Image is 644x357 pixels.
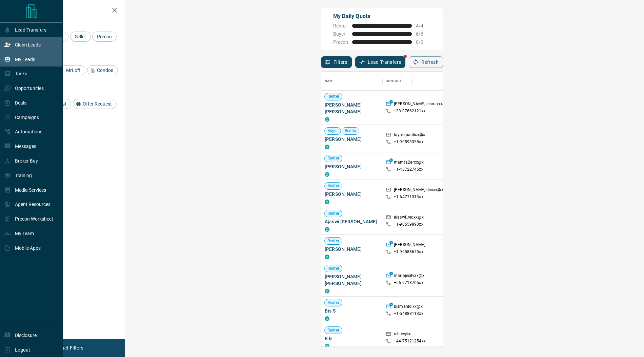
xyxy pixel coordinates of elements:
div: Contact [382,72,437,91]
span: Renter [325,94,342,99]
div: condos.ca [325,172,329,177]
div: Precon [92,32,117,42]
div: Contact [386,72,402,91]
p: [PERSON_NAME].lebrunxx@x [394,101,448,108]
span: [PERSON_NAME] [PERSON_NAME] [325,273,379,287]
p: +44- 75121254xx [394,338,426,344]
span: [PERSON_NAME] [325,191,379,198]
span: Buyer [333,31,348,37]
p: mariajesilvxx@x [394,273,424,280]
p: rcb.xx@x [394,331,411,338]
div: condos.ca [325,227,329,232]
p: mamta2arxx@x [394,159,424,167]
button: Filters [321,56,352,68]
span: Precon [333,39,348,45]
h2: Filters [22,7,118,15]
span: Ajaswi [PERSON_NAME] [325,218,379,225]
p: My Daily Quota [333,12,431,20]
p: +1- 90588675xx [394,249,423,255]
p: ajaswi_regxx@x [394,214,424,222]
div: Offer Request [73,99,117,109]
p: bismanlolxx@x [394,304,423,311]
p: +1- 90593355xx [394,139,423,145]
div: condos.ca [325,255,329,259]
span: [PERSON_NAME] [PERSON_NAME] [325,101,379,115]
p: [PERSON_NAME].denxx@x [394,187,443,194]
span: Bis S [325,307,379,314]
span: Renter [325,327,342,333]
p: brynerpaulixx@x [394,132,425,139]
div: Name [321,72,382,91]
span: Renter [325,155,342,161]
span: Renter [342,128,359,134]
div: condos.ca [325,145,329,149]
span: [PERSON_NAME] [325,246,379,252]
div: Condos [87,65,118,75]
button: Reset Filters [52,342,88,354]
p: +33- 07662121xx [394,108,426,114]
div: condos.ca [325,200,329,204]
span: R B [325,335,379,342]
p: +1- 64771313xx [394,194,423,200]
div: Name [325,72,335,91]
span: Renter [325,211,342,217]
div: condos.ca [325,289,329,294]
span: Offer Request [80,101,114,107]
span: Condos [95,68,116,73]
span: Renter [325,183,342,189]
span: Precon [95,34,114,39]
p: [PERSON_NAME] [394,242,425,249]
span: 6 / 6 [416,31,431,37]
span: Renter [325,300,342,306]
span: Seller [73,34,88,39]
span: Buyer [325,128,341,134]
span: Renter [325,238,342,244]
div: Seller [70,32,91,42]
span: Renter [333,23,348,29]
p: +1- 54888113xx [394,311,423,317]
span: MrLoft [64,68,83,73]
div: condos.ca [325,316,329,321]
div: condos.ca [325,117,329,122]
div: condos.ca [325,344,329,349]
span: 0 / 0 [416,39,431,45]
button: Lead Transfers [355,56,406,68]
div: MrLoft [56,65,85,75]
span: 4 / 4 [416,23,431,29]
span: [PERSON_NAME] [325,136,379,143]
p: +56- 9713705xx [394,280,423,286]
p: +1- 90559890xx [394,222,423,227]
span: Renter [325,266,342,271]
span: [PERSON_NAME] [325,163,379,170]
p: +1- 43722745xx [394,167,423,172]
button: Refresh [409,56,443,68]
